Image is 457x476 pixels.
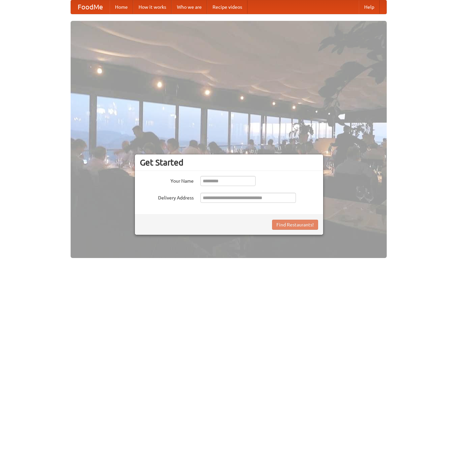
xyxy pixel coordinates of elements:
[140,157,318,168] h3: Get Started
[172,0,207,14] a: Who we are
[133,0,172,14] a: How it works
[110,0,133,14] a: Home
[207,0,247,14] a: Recipe videos
[359,0,380,14] a: Help
[140,193,194,201] label: Delivery Address
[140,176,194,184] label: Your Name
[272,220,318,230] button: Find Restaurants!
[71,0,110,14] a: FoodMe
